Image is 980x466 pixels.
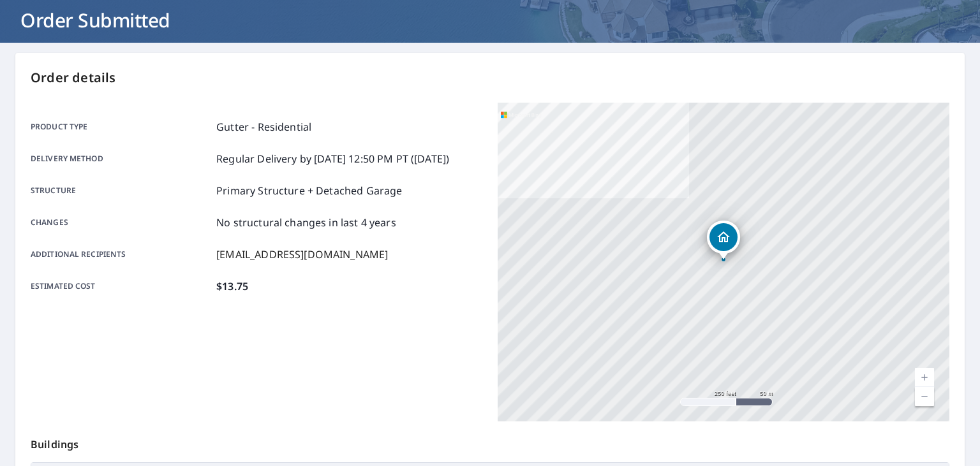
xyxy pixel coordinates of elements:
[216,247,388,262] p: [EMAIL_ADDRESS][DOMAIN_NAME]
[15,7,965,33] h1: Order Submitted
[31,151,211,166] p: Delivery method
[216,151,449,166] p: Regular Delivery by [DATE] 12:50 PM PT ([DATE])
[216,183,402,198] p: Primary Structure + Detached Garage
[216,215,396,230] p: No structural changes in last 4 years
[216,119,311,135] p: Gutter - Residential
[31,247,211,262] p: Additional recipients
[31,183,211,198] p: Structure
[31,279,211,294] p: Estimated cost
[216,279,248,294] p: $13.75
[915,368,934,387] a: Current Level 17, Zoom In
[31,68,949,87] p: Order details
[31,119,211,135] p: Product type
[707,221,740,260] div: Dropped pin, building 1, Residential property, 1370 Lyster Dr Onsted, MI 49265
[31,421,949,462] p: Buildings
[31,215,211,230] p: Changes
[915,387,934,406] a: Current Level 17, Zoom Out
